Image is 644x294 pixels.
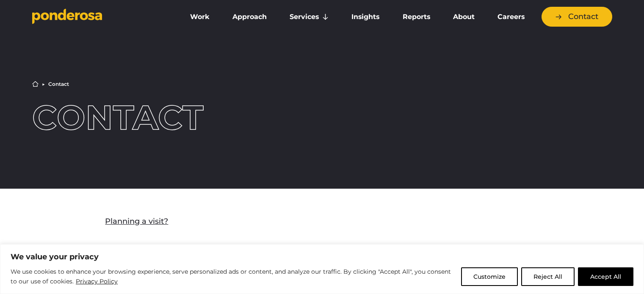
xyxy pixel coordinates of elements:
[105,241,539,266] h2: Contact
[542,7,612,27] a: Contact
[578,267,633,286] button: Accept All
[32,81,39,87] a: Home
[75,276,118,286] a: Privacy Policy
[521,267,575,286] button: Reject All
[342,8,389,26] a: Insights
[223,8,276,26] a: Approach
[48,82,69,87] li: Contact
[11,267,455,287] p: We use cookies to enhance your browsing experience, serve personalized ads or content, and analyz...
[32,101,266,135] h1: Contact
[42,82,45,87] li: ▶︎
[488,8,534,26] a: Careers
[393,8,440,26] a: Reports
[461,267,518,286] button: Customize
[443,8,484,26] a: About
[11,252,633,262] p: We value your privacy
[32,8,168,25] a: Go to homepage
[180,8,219,26] a: Work
[105,216,168,227] a: Planning a visit?
[280,8,338,26] a: Services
